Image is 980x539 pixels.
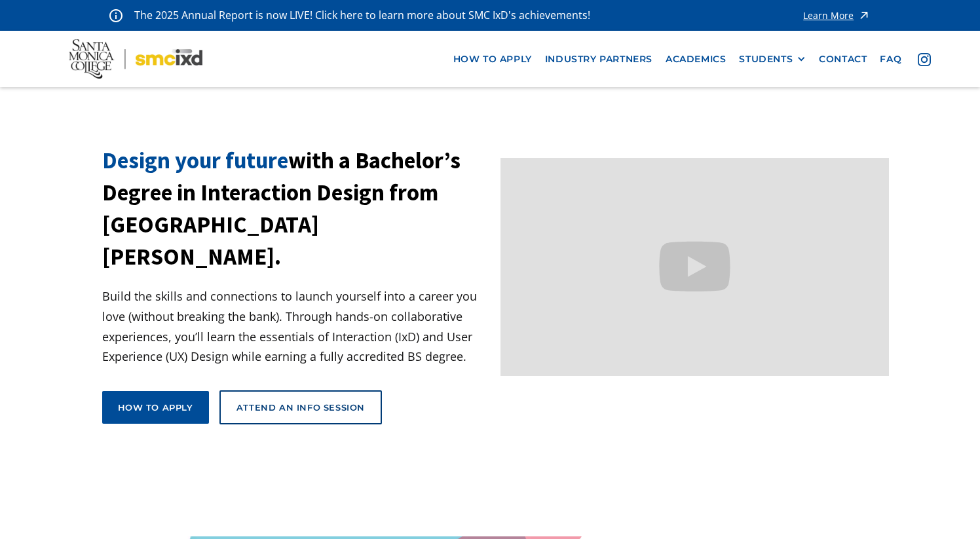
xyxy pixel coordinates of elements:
[803,11,854,20] div: Learn More
[109,9,122,22] img: icon - information - alert
[500,158,889,376] iframe: Design your future with a Bachelor's Degree in Interaction Design from Santa Monica College
[102,145,491,273] h1: with a Bachelor’s Degree in Interaction Design from [GEOGRAPHIC_DATA][PERSON_NAME].
[134,7,592,24] p: The 2025 Annual Report is now LIVE! Click here to learn more about SMC IxD's achievements!
[873,47,908,71] a: faq
[739,54,806,65] div: STUDENTS
[69,39,202,79] img: Santa Monica College - SMC IxD logo
[812,47,873,71] a: contact
[739,54,793,65] div: STUDENTS
[118,401,193,413] div: How to apply
[659,47,732,71] a: Academics
[918,53,931,66] img: icon - instagram
[538,47,659,71] a: industry partners
[236,401,365,413] div: Attend an Info Session
[857,7,871,24] img: icon - arrow - alert
[803,7,871,24] a: Learn More
[219,390,382,424] a: Attend an Info Session
[102,391,209,424] a: How to apply
[102,286,491,366] p: Build the skills and connections to launch yourself into a career you love (without breaking the ...
[447,47,538,71] a: how to apply
[102,146,288,175] span: Design your future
